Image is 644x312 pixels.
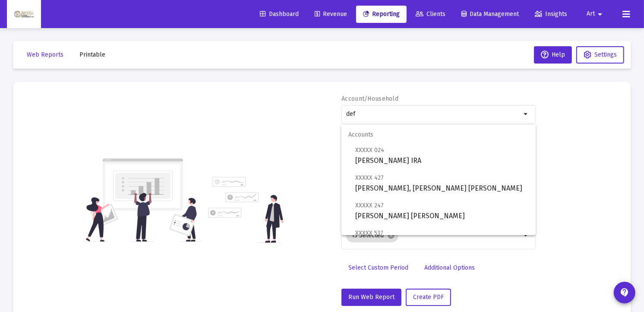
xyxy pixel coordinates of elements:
span: [PERSON_NAME], [PERSON_NAME] [PERSON_NAME] [355,172,529,194]
span: Additional Options [424,264,475,271]
img: Dashboard [13,6,35,23]
span: Select Custom Period [348,264,408,271]
a: Clients [409,6,452,23]
span: [PERSON_NAME] IRA [355,228,529,249]
span: Data Management [461,10,519,18]
span: Accounts [341,124,536,145]
button: Create PDF [406,289,451,306]
span: Help [541,51,565,58]
span: Printable [79,51,105,58]
mat-chip-list: Selection [346,227,521,244]
span: Clients [416,10,445,18]
button: Run Web Report [341,289,401,306]
img: reporting-alt [208,177,284,243]
button: Help [534,46,572,64]
span: [PERSON_NAME] [PERSON_NAME] [355,200,529,221]
mat-icon: contact_support [619,287,630,298]
mat-icon: arrow_drop_down [595,6,605,23]
span: XXXXX 247 [355,202,384,209]
button: Web Reports [20,46,70,64]
span: Revenue [315,10,347,18]
span: Art [587,10,595,18]
input: Search or select an account or household [346,111,521,118]
a: Data Management [455,6,526,23]
span: XXXXX 024 [355,146,384,154]
a: Reporting [356,6,407,23]
mat-icon: arrow_drop_down [521,109,531,119]
span: Settings [594,51,617,58]
button: Settings [576,46,624,64]
button: Printable [73,46,112,64]
button: Art [576,5,616,22]
span: [PERSON_NAME] IRA [355,145,529,166]
a: Dashboard [253,6,306,23]
span: XXXXX 537 [355,229,383,237]
span: Dashboard [260,10,299,18]
span: XXXXX 427 [355,174,384,181]
img: reporting [84,157,203,243]
span: Reporting [363,10,400,18]
span: Create PDF [413,293,444,301]
a: Insights [528,6,574,23]
a: Revenue [308,6,354,23]
span: Insights [535,10,567,18]
mat-chip: 15 Selected [346,229,398,242]
span: Run Web Report [348,293,395,301]
mat-icon: cancel [387,232,395,239]
span: Web Reports [27,51,63,58]
mat-icon: arrow_drop_down [521,230,531,241]
label: Account/Household [341,95,398,102]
